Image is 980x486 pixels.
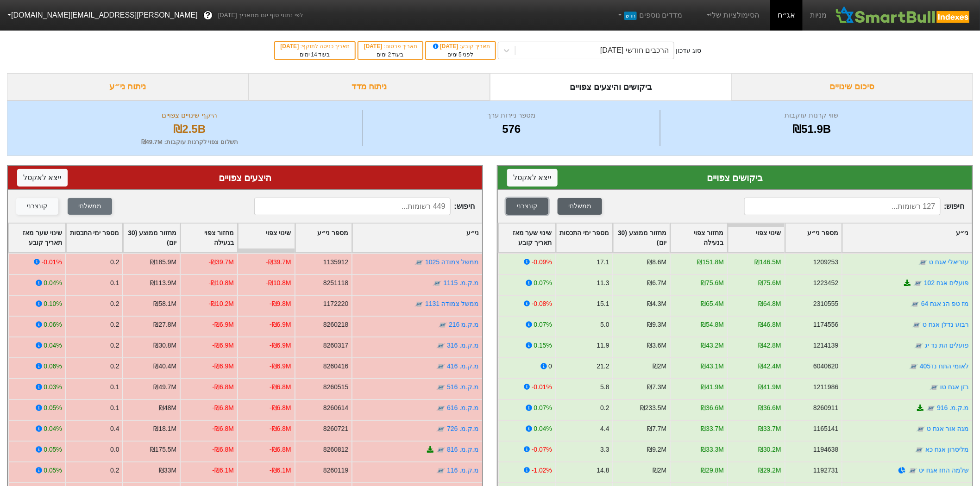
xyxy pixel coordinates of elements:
a: לאומי התח נד405 [920,362,969,370]
div: -₪6.1M [212,466,234,475]
div: 0.1 [110,403,119,413]
div: 21.2 [597,361,609,371]
div: ₪75.6M [758,278,781,288]
div: ₪51.9B [663,121,961,137]
div: ₪8.6M [647,257,666,267]
div: ₪33.3M [701,445,724,455]
a: ממשל צמודה 1025 [425,258,479,266]
img: tase link [415,258,424,267]
a: פועלים אגח 102 [924,279,969,287]
div: -0.01% [42,257,62,267]
div: 11.9 [597,341,609,350]
input: 127 רשומות... [744,198,940,215]
div: -₪10.8M [209,278,234,288]
div: תשלום צפוי לקרנות עוקבות : ₪49.7M [19,137,360,147]
div: Toggle SortBy [785,224,842,252]
div: הרכבים חודשי [DATE] [600,45,669,56]
span: לפי נתוני סוף יום מתאריך [DATE] [218,11,303,20]
div: ₪2M [653,466,666,475]
a: רבוע נדלן אגח ט [923,321,969,328]
div: 0.05% [44,403,62,413]
input: 449 רשומות... [254,198,450,215]
img: tase link [909,362,918,371]
span: 2 [388,51,391,58]
div: -₪6.9M [212,361,234,371]
div: בעוד ימים [280,50,350,59]
img: tase link [436,362,446,371]
div: 0.05% [44,445,62,455]
div: 0.2 [110,361,119,371]
div: 8260119 [323,466,348,475]
a: מ.ק.מ. 416 [447,362,479,370]
div: -₪9.8M [270,299,291,309]
div: 0.1 [110,278,119,288]
div: -₪6.8M [212,382,234,392]
div: ₪48M [159,403,176,413]
div: ₪151.8M [697,257,723,267]
div: ₪49.7M [153,382,176,392]
div: 3.3 [600,445,609,455]
div: 576 [365,121,658,137]
div: 8260911 [813,403,838,413]
div: ניתוח מדד [249,73,490,100]
img: tase link [916,424,925,434]
div: 15.1 [597,299,609,309]
div: -0.09% [532,257,552,267]
div: 4.4 [600,424,609,434]
span: חיפוש : [254,198,475,215]
div: -₪10.8M [266,278,291,288]
img: SmartBull [834,6,973,25]
div: שווי קרנות עוקבות [663,110,961,121]
div: -₪6.9M [270,341,291,350]
div: 0 [548,361,552,371]
div: ₪33.7M [758,424,781,434]
div: 0.07% [534,403,552,413]
div: ₪7.3M [647,382,666,392]
div: ₪40.4M [153,361,176,371]
img: tase link [913,279,923,288]
div: -₪6.9M [270,320,291,330]
div: ביקושים והיצעים צפויים [490,73,732,100]
div: 0.06% [44,320,62,330]
div: היצעים צפויים [17,171,473,185]
span: 5 [459,51,462,58]
div: 5.0 [600,320,609,330]
div: ₪9.3M [647,320,666,330]
div: -₪6.8M [212,403,234,413]
div: 0.2 [110,299,119,309]
div: סוג עדכון [676,46,702,56]
div: לפני ימים [431,50,490,59]
img: tase link [911,299,920,309]
div: ₪233.5M [640,403,666,413]
div: 0.2 [110,257,119,267]
div: 1211986 [813,382,838,392]
div: 8260812 [323,445,348,455]
div: -0.07% [532,445,552,455]
a: שלמה החז אגח יט [919,467,969,474]
div: תאריך קובע : [431,42,490,50]
div: -0.08% [532,299,552,309]
div: 1209253 [813,257,838,267]
div: ₪2.5B [19,121,360,137]
div: 1192731 [813,466,838,475]
span: [DATE] [281,43,301,50]
a: מ.ק.מ 216 [449,321,479,328]
div: ₪30.2M [758,445,781,455]
div: ₪46.8M [758,320,781,330]
div: ₪33.7M [701,424,724,434]
div: 1214139 [813,341,838,350]
div: -₪39.7M [209,257,234,267]
div: 11.3 [597,278,609,288]
div: 0.2 [110,466,119,475]
div: 0.07% [534,320,552,330]
div: -₪6.8M [212,445,234,455]
img: tase link [918,258,928,267]
span: ? [205,9,210,22]
div: ₪146.5M [754,257,781,267]
div: ₪3.6M [647,341,666,350]
div: תאריך כניסה לתוקף : [280,42,350,50]
div: ₪58.1M [153,299,176,309]
div: 0.04% [44,424,62,434]
a: מ.ק.מ. 516 [447,383,479,391]
div: 1172220 [323,299,348,309]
